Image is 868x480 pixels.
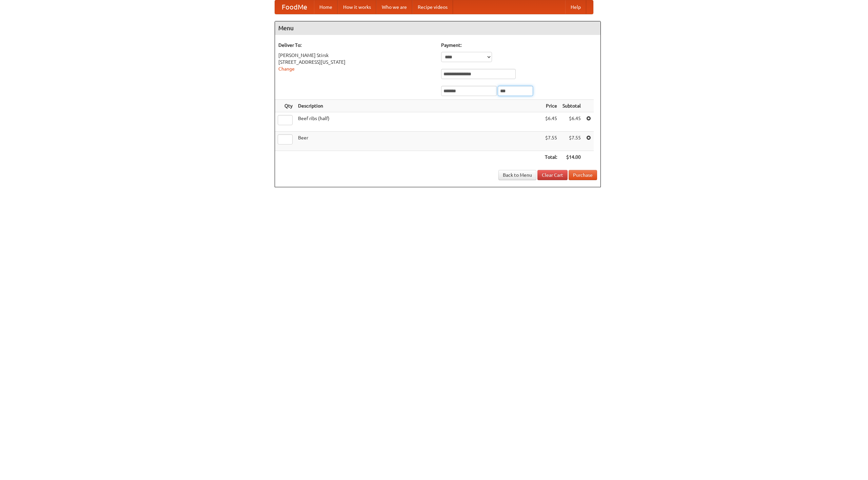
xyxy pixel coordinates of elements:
[278,52,434,59] div: [PERSON_NAME] Stirsk
[295,100,542,112] th: Description
[560,151,584,164] th: $14.00
[565,0,586,14] a: Help
[542,132,560,151] td: $7.55
[275,0,314,14] a: FoodMe
[278,59,434,65] div: [STREET_ADDRESS][US_STATE]
[278,66,295,72] a: Change
[338,0,376,14] a: How it works
[560,100,584,112] th: Subtotal
[542,100,560,112] th: Price
[412,0,453,14] a: Recipe videos
[537,170,568,180] a: Clear Cart
[542,151,560,164] th: Total:
[278,42,434,49] h5: Deliver To:
[376,0,412,14] a: Who we are
[314,0,338,14] a: Home
[560,112,584,132] td: $6.45
[295,132,542,151] td: Beer
[275,100,295,112] th: Qty
[295,112,542,132] td: Beef ribs (half)
[275,21,600,35] h4: Menu
[569,170,597,180] button: Purchase
[441,42,597,49] h5: Payment:
[498,170,536,180] a: Back to Menu
[560,132,584,151] td: $7.55
[542,112,560,132] td: $6.45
